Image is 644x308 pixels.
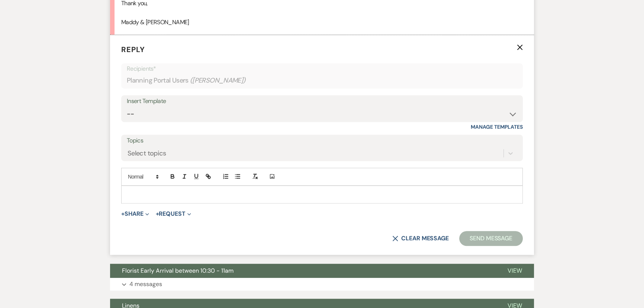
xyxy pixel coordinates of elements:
span: View [508,267,522,275]
span: Florist Early Arrival between 10:30 - 11am [122,267,234,275]
a: Manage Templates [471,123,523,130]
div: Planning Portal Users [127,73,517,88]
button: View [496,264,534,278]
div: Select topics [128,148,166,158]
span: ( [PERSON_NAME] ) [190,76,246,86]
button: 4 messages [110,278,534,291]
p: 4 messages [129,279,162,289]
button: Share [121,211,149,217]
button: Send Message [459,231,523,246]
p: Recipients* [127,64,517,74]
button: Request [156,211,191,217]
p: Maddy & [PERSON_NAME] [121,17,523,27]
button: Clear message [392,235,449,241]
span: Reply [121,45,145,54]
button: Florist Early Arrival between 10:30 - 11am [110,264,496,278]
span: + [121,211,125,217]
label: Topics [127,135,517,146]
span: + [156,211,159,217]
div: Insert Template [127,96,517,107]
